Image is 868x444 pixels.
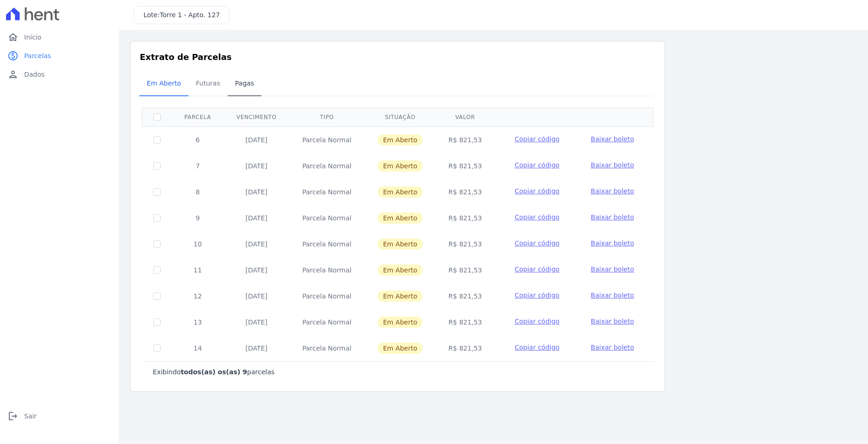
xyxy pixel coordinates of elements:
td: 6 [172,126,223,153]
span: Em Aberto [378,265,423,276]
a: Baixar boleto [591,291,634,300]
span: Baixar boleto [591,187,634,195]
a: paidParcelas [4,46,115,65]
span: Em Aberto [378,343,423,354]
span: Em Aberto [141,74,187,93]
span: Em Aberto [378,291,423,302]
td: [DATE] [223,231,289,257]
a: Baixar boleto [591,186,634,196]
i: home [7,32,19,43]
td: Parcela Normal [289,335,365,361]
span: Em Aberto [378,134,423,146]
button: Copiar código [506,239,568,248]
button: Copiar código [506,343,568,352]
span: Copiar código [515,344,559,351]
td: 8 [172,179,223,205]
td: 14 [172,335,223,361]
span: Copiar código [515,292,559,299]
button: Copiar código [506,317,568,326]
span: Sair [24,411,37,421]
td: [DATE] [223,309,289,335]
td: Parcela Normal [289,179,365,205]
a: Pagas [228,72,261,96]
td: Parcela Normal [289,231,365,257]
td: Parcela Normal [289,309,365,335]
h3: Extrato de Parcelas [140,51,655,63]
th: Parcela [172,107,223,126]
span: Copiar código [515,318,559,325]
span: Copiar código [515,213,559,221]
td: [DATE] [223,179,289,205]
span: Copiar código [515,135,559,143]
p: Exibindo parcelas [153,367,274,377]
td: 12 [172,283,223,309]
td: Parcela Normal [289,153,365,179]
h3: Lote: [144,10,220,20]
span: Torre 1 - Apto. 127 [160,11,220,19]
td: 13 [172,309,223,335]
button: Copiar código [506,265,568,274]
td: 7 [172,153,223,179]
button: Copiar código [506,134,568,144]
td: R$ 821,53 [436,283,494,309]
td: [DATE] [223,335,289,361]
td: R$ 821,53 [436,179,494,205]
th: Situação [365,107,436,126]
span: Baixar boleto [591,239,634,247]
td: R$ 821,53 [436,126,494,153]
td: [DATE] [223,283,289,309]
span: Em Aberto [378,186,423,198]
a: logoutSair [4,407,115,425]
span: Em Aberto [378,160,423,172]
td: R$ 821,53 [436,205,494,231]
td: [DATE] [223,205,289,231]
span: Parcelas [24,51,51,60]
td: [DATE] [223,153,289,179]
span: Baixar boleto [591,161,634,169]
span: Copiar código [515,239,559,247]
td: R$ 821,53 [436,231,494,257]
i: logout [7,411,19,422]
a: Baixar boleto [591,343,634,352]
span: Início [24,33,41,42]
th: Vencimento [223,107,289,126]
span: Em Aberto [378,212,423,224]
a: Baixar boleto [591,239,634,248]
a: Baixar boleto [591,212,634,222]
a: Baixar boleto [591,317,634,326]
a: homeInício [4,28,115,46]
a: Baixar boleto [591,160,634,170]
button: Copiar código [506,186,568,196]
span: Baixar boleto [591,344,634,351]
td: Parcela Normal [289,126,365,153]
td: R$ 821,53 [436,153,494,179]
a: Baixar boleto [591,134,634,144]
span: Em Aberto [378,317,423,328]
td: R$ 821,53 [436,257,494,283]
a: Baixar boleto [591,265,634,274]
td: Parcela Normal [289,257,365,283]
td: 9 [172,205,223,231]
td: [DATE] [223,126,289,153]
span: Baixar boleto [591,292,634,299]
span: Baixar boleto [591,213,634,221]
span: Copiar código [515,187,559,195]
a: Futuras [189,72,228,96]
span: Em Aberto [378,239,423,250]
span: Pagas [229,74,260,93]
span: Copiar código [515,161,559,169]
span: Dados [24,70,45,79]
span: Copiar código [515,265,559,273]
button: Copiar código [506,291,568,300]
td: R$ 821,53 [436,335,494,361]
a: personDados [4,65,115,84]
td: 10 [172,231,223,257]
i: paid [7,50,19,61]
td: R$ 821,53 [436,309,494,335]
button: Copiar código [506,212,568,222]
th: Tipo [289,107,365,126]
b: todos(as) os(as) 9 [181,368,247,376]
i: person [7,69,19,80]
a: Em Aberto [139,72,189,96]
td: Parcela Normal [289,205,365,231]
